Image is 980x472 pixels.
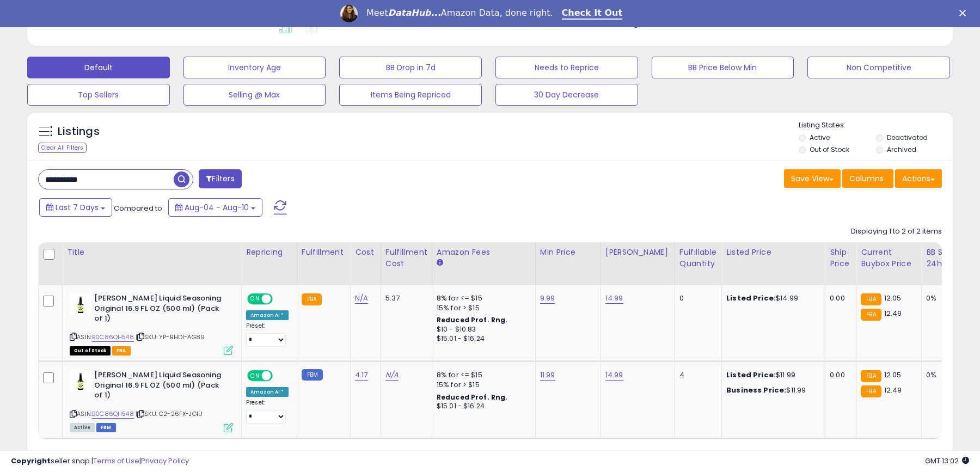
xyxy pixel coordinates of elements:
button: Non Competitive [807,57,950,78]
button: Actions [895,169,942,188]
div: Cost [355,247,376,258]
div: $10 - $10.83 [437,325,527,334]
div: Close [959,10,970,16]
div: $11.99 [726,385,817,395]
div: BB Share 24h. [926,247,966,269]
label: Deactivated [887,133,928,142]
span: OFF [271,295,289,304]
span: | SKU: C2-26FX-JG1U [136,409,203,418]
small: FBM [302,369,323,381]
a: 14.99 [605,293,623,304]
i: DataHub... [388,8,441,18]
a: Terms of Use [93,456,139,466]
strong: Copyright [11,456,51,466]
div: Amazon Fees [437,247,531,258]
div: 0% [926,370,962,380]
div: Fulfillment Cost [385,247,427,269]
div: 4 [679,370,713,380]
div: $15.01 - $16.24 [437,334,527,344]
b: Listed Price: [726,370,776,380]
div: 8% for <= $15 [437,293,527,303]
div: Listed Price [726,247,820,258]
div: ASIN: [70,370,233,431]
div: 0.00 [830,293,848,303]
button: Last 7 Days [39,198,112,217]
div: 8% for <= $15 [437,370,527,380]
label: Archived [887,145,916,154]
p: Listing States: [799,120,952,131]
span: 2025-08-18 13:02 GMT [925,456,969,466]
small: FBA [302,293,322,305]
a: Privacy Policy [141,456,189,466]
button: Top Sellers [27,84,170,106]
img: Profile image for Georgie [340,5,358,22]
button: Filters [199,169,241,188]
button: Inventory Age [183,57,326,78]
div: Preset: [246,399,289,424]
div: Preset: [246,322,289,347]
b: Business Price: [726,385,786,395]
span: FBA [112,346,131,355]
div: Amazon AI * [246,387,289,397]
img: 316wRWxPz6L._SL40_.jpg [70,370,91,392]
small: Amazon Fees. [437,258,443,268]
span: Compared to: [114,203,164,213]
div: Amazon AI * [246,310,289,320]
button: Needs to Reprice [495,57,638,78]
label: Active [810,133,830,142]
small: FBA [861,385,881,397]
span: All listings that are currently out of stock and unavailable for purchase on Amazon [70,346,111,355]
div: Min Price [540,247,596,258]
div: 15% for > $15 [437,380,527,390]
div: Title [67,247,237,258]
div: Clear All Filters [38,143,87,153]
a: 11.99 [540,370,555,381]
span: | SKU: YP-RHDI-AG89 [136,333,205,341]
div: 0% [926,293,962,303]
span: $0.00 [663,19,682,29]
div: seller snap | | [11,456,189,467]
b: Listed Price: [726,293,776,303]
small: FBA [861,370,881,382]
div: Fulfillment [302,247,346,258]
div: ASIN: [70,293,233,354]
span: 12.49 [884,385,902,395]
b: [PERSON_NAME] Liquid Seasoning Original 16.9 FL OZ (500 ml) (Pack of 1) [94,293,226,327]
h5: Listings [58,124,100,139]
div: Meet Amazon Data, done right. [366,8,553,19]
a: B0C86QH548 [92,333,134,342]
span: Aug-04 - Aug-10 [185,202,249,213]
small: FBA [861,309,881,321]
a: 4.17 [355,370,368,381]
div: Current Buybox Price [861,247,917,269]
button: Items Being Repriced [339,84,482,106]
span: 12.05 [884,370,902,380]
a: B0C86QH548 [92,409,134,419]
button: Default [27,57,170,78]
button: Aug-04 - Aug-10 [168,198,262,217]
button: Save View [784,169,841,188]
div: 15% for > $15 [437,303,527,313]
span: OFF [271,371,289,381]
button: 30 Day Decrease [495,84,638,106]
div: $15.01 - $16.24 [437,402,527,411]
b: [PERSON_NAME] Liquid Seasoning Original 16.9 FL OZ (500 ml) (Pack of 1) [94,370,226,403]
div: 0 [679,293,713,303]
a: N/A [355,293,368,304]
button: BB Price Below Min [652,57,794,78]
button: Selling @ Max [183,84,326,106]
small: FBA [861,293,881,305]
span: Last 7 Days [56,202,99,213]
button: BB Drop in 7d [339,57,482,78]
div: [PERSON_NAME] [605,247,670,258]
div: 5.37 [385,293,424,303]
a: 9.99 [540,293,555,304]
span: 12.49 [884,308,902,318]
img: 316wRWxPz6L._SL40_.jpg [70,293,91,315]
div: Displaying 1 to 2 of 2 items [851,226,942,237]
div: $11.99 [726,370,817,380]
div: 0.00 [830,370,848,380]
span: FBM [96,423,116,432]
span: Columns [849,173,884,184]
span: ON [248,295,262,304]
